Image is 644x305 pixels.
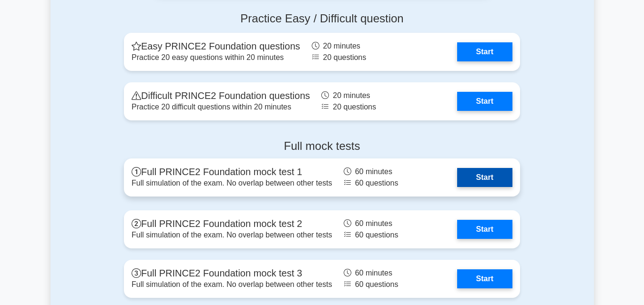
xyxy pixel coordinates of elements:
a: Start [457,92,512,111]
a: Start [457,168,512,187]
h4: Practice Easy / Difficult question [124,12,520,26]
a: Start [457,42,512,61]
h4: Full mock tests [124,139,520,153]
a: Start [457,269,512,288]
a: Start [457,220,512,239]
